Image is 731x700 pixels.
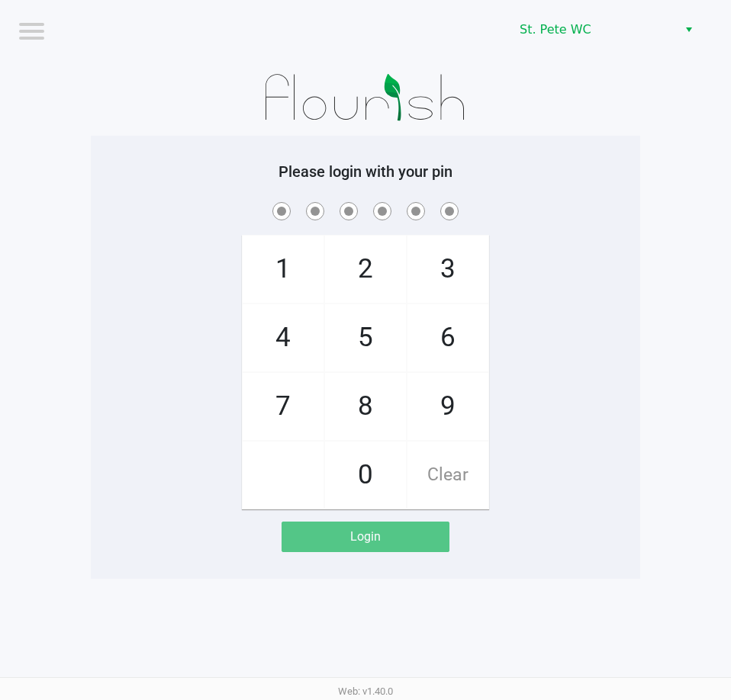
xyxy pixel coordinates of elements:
span: 9 [407,373,488,440]
span: St. Pete WC [520,21,668,39]
h5: Please login with your pin [102,162,629,181]
span: 5 [325,304,406,371]
span: 6 [407,304,488,371]
span: Clear [407,442,488,509]
span: 7 [243,373,324,440]
button: Select [678,16,700,43]
span: 8 [325,373,406,440]
span: 1 [243,236,324,303]
span: 4 [243,304,324,371]
span: 2 [325,236,406,303]
span: 3 [407,236,488,303]
span: Web: v1.40.0 [338,686,393,697]
span: 0 [325,442,406,509]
